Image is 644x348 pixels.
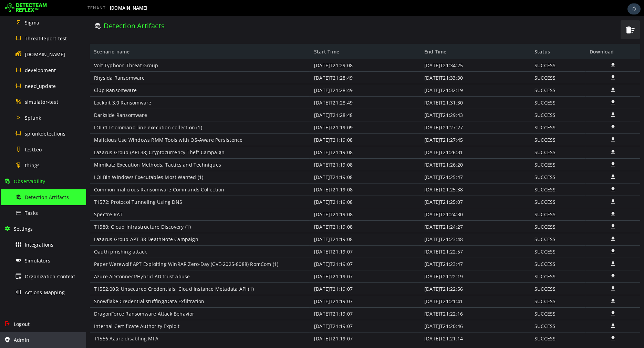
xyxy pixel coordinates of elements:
[25,257,50,264] span: Simulators
[4,205,224,217] div: T1580: Cloud Infrastructure Discovery (1)
[224,130,334,143] div: [DATE]T21:19:08
[444,43,499,56] div: SUCCESS
[444,118,499,130] div: SUCCESS
[334,28,444,43] div: End Time
[25,83,56,89] span: need_update
[224,217,334,230] div: [DATE]T21:19:08
[627,3,641,14] div: Task Notifications
[334,292,444,304] div: [DATE]T21:22:16
[334,168,444,180] div: [DATE]T21:25:38
[334,56,444,68] div: [DATE]T21:33:30
[444,68,499,81] div: SUCCESS
[444,242,499,255] div: SUCCESS
[224,255,334,267] div: [DATE]T21:19:07
[25,146,42,153] span: testLeo
[224,180,334,192] div: [DATE]T21:19:08
[25,115,41,121] span: Splunk
[4,28,224,43] div: Scenario name
[444,168,499,180] div: SUCCESS
[444,93,499,106] div: SUCCESS
[4,304,224,317] div: Internal Certificate Authority Exploit
[110,5,148,11] span: [DOMAIN_NAME]
[444,106,499,118] div: SUCCESS
[444,130,499,143] div: SUCCESS
[25,289,65,296] span: Actions Mapping
[4,230,224,242] div: Oauth phishing attack
[25,241,53,248] span: Integrations
[334,93,444,106] div: [DATE]T21:29:43
[25,67,56,73] span: development
[444,255,499,267] div: SUCCESS
[444,279,499,292] div: SUCCESS
[444,267,499,279] div: SUCCESS
[224,81,334,93] div: [DATE]T21:28:49
[444,81,499,93] div: SUCCESS
[444,230,499,242] div: SUCCESS
[224,43,334,56] div: [DATE]T21:29:08
[25,51,65,58] span: [DOMAIN_NAME]
[334,143,444,155] div: [DATE]T21:26:20
[4,43,224,56] div: Volt Typhoon Threat Group
[224,143,334,155] div: [DATE]T21:19:08
[224,106,334,118] div: [DATE]T21:19:09
[444,56,499,68] div: SUCCESS
[4,118,224,130] div: Malicious Use Windows RMM Tools with OS-Aware Persistence
[4,168,224,180] div: Common malicious Ransomware Commands Collection
[334,192,444,205] div: [DATE]T21:24:30
[4,267,224,279] div: T1552.005: Unsecured Credentials: Cloud Instance Metadata API (1)
[4,68,224,81] div: Cl0p Ransomware
[334,81,444,93] div: [DATE]T21:31:30
[444,205,499,217] div: SUCCESS
[4,242,224,255] div: Paper Werewolf APT Exploiting WinRAR Zero-Day (CVE-2025-8088) RomCom (1)
[224,118,334,130] div: [DATE]T21:19:08
[224,304,334,317] div: [DATE]T21:19:07
[334,130,444,143] div: [DATE]T21:26:31
[25,273,75,280] span: Organization Context
[499,28,554,43] div: Download
[87,6,107,10] span: TENANT:
[4,81,224,93] div: Lockbit 3.0 Ransomware
[5,2,47,13] img: Detecteam logo
[224,230,334,242] div: [DATE]T21:19:07
[334,255,444,267] div: [DATE]T21:22:19
[25,99,58,105] span: simulator-test
[224,205,334,217] div: [DATE]T21:19:08
[224,242,334,255] div: [DATE]T21:19:07
[334,230,444,242] div: [DATE]T21:22:57
[334,317,444,329] div: [DATE]T21:21:14
[334,267,444,279] div: [DATE]T21:22:56
[334,106,444,118] div: [DATE]T21:27:27
[334,217,444,230] div: [DATE]T21:23:48
[4,155,224,168] div: LOLBin Windows Executables Most Wanted (1)
[334,155,444,168] div: [DATE]T21:25:47
[25,194,69,200] span: Detection Artifacts
[444,28,499,43] div: Status
[18,5,79,14] span: Detection Artifacts
[25,162,40,169] span: things
[334,205,444,217] div: [DATE]T21:24:27
[444,180,499,192] div: SUCCESS
[4,279,224,292] div: Snowflake Credential stuffing/Data Exfiltration
[224,168,334,180] div: [DATE]T21:19:08
[224,267,334,279] div: [DATE]T21:19:07
[444,292,499,304] div: SUCCESS
[4,143,224,155] div: Mimikatz Execution Methods, Tactics and Techniques
[224,192,334,205] div: [DATE]T21:19:08
[25,130,65,137] span: splunkdetections
[334,43,444,56] div: [DATE]T21:34:25
[14,226,33,232] span: Settings
[4,217,224,230] div: Lazarus Group APT 38 DeathNote Campaign
[4,180,224,192] div: T1572: Protocol Tunneling Using DNS
[224,93,334,106] div: [DATE]T21:28:48
[444,304,499,317] div: SUCCESS
[224,56,334,68] div: [DATE]T21:28:49
[444,317,499,329] div: SUCCESS
[4,106,224,118] div: LOLCLI Command-line execution collection (1)
[334,118,444,130] div: [DATE]T21:27:45
[334,279,444,292] div: [DATE]T21:21:41
[224,292,334,304] div: [DATE]T21:19:07
[334,242,444,255] div: [DATE]T21:23:47
[224,279,334,292] div: [DATE]T21:19:07
[444,143,499,155] div: SUCCESS
[4,317,224,329] div: T1556 Azure disabling MFA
